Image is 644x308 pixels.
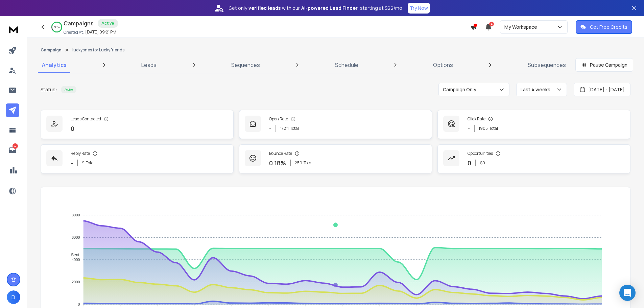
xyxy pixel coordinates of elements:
[301,5,359,11] strong: AI-powered Lead Finder,
[72,280,80,284] tspan: 2000
[86,160,95,166] span: Total
[290,126,299,131] span: Total
[479,126,488,131] span: 1905
[78,302,80,306] tspan: 0
[295,160,302,166] span: 250
[574,83,630,96] button: [DATE] - [DATE]
[41,47,62,53] button: Campaign
[64,19,94,27] h1: Campaigns
[489,22,494,26] span: 4
[429,57,457,73] a: Options
[231,61,260,69] p: Sequences
[480,160,485,166] p: $ 0
[269,116,288,122] p: Open Rate
[41,110,234,139] a: Leads Contacted0
[7,290,20,304] button: D
[137,57,161,73] a: Leads
[437,144,630,173] a: Opportunities0$0
[13,143,18,149] p: 4
[304,160,312,166] span: Total
[72,235,80,239] tspan: 6000
[7,23,20,35] img: logo
[71,158,73,168] p: -
[524,57,570,73] a: Subsequences
[528,61,566,69] p: Subsequences
[269,158,286,168] p: 0.18 %
[71,124,74,133] p: 0
[72,213,80,217] tspan: 8000
[468,151,493,156] p: Opportunities
[489,126,498,131] span: Total
[85,29,116,35] p: [DATE] 09:21 PM
[41,86,57,93] p: Status:
[61,86,76,93] div: Active
[590,24,627,30] p: Get Free Credits
[433,61,453,69] p: Options
[410,5,428,11] p: Try Now
[269,151,292,156] p: Bounce Rate
[42,61,67,69] p: Analytics
[575,58,633,72] button: Pause Campaign
[239,144,432,173] a: Bounce Rate0.18%250Total
[408,3,430,14] button: Try Now
[98,19,118,28] div: Active
[239,110,432,139] a: Open Rate-17211Total
[437,110,630,139] a: Click Rate-1905Total
[280,126,289,131] span: 17211
[468,116,485,122] p: Click Rate
[521,86,553,93] p: Last 4 weeks
[38,57,71,73] a: Analytics
[41,144,234,173] a: Reply Rate-9Total
[229,5,402,11] p: Get only with our starting at $22/mo
[468,124,470,133] p: -
[576,20,632,34] button: Get Free Credits
[71,151,90,156] p: Reply Rate
[248,5,281,11] strong: verified leads
[72,47,124,53] p: luckyones for Luckyfriends
[64,30,84,35] p: Created At:
[619,285,636,301] div: Open Intercom Messenger
[468,158,471,168] p: 0
[269,124,271,133] p: -
[227,57,264,73] a: Sequences
[54,25,59,29] p: 90 %
[6,143,19,157] a: 4
[443,86,479,93] p: Campaign Only
[335,61,358,69] p: Schedule
[141,61,157,69] p: Leads
[82,160,85,166] span: 9
[504,24,540,30] p: My Workspace
[71,116,101,122] p: Leads Contacted
[72,258,80,262] tspan: 4000
[66,253,79,257] span: Sent
[331,57,362,73] a: Schedule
